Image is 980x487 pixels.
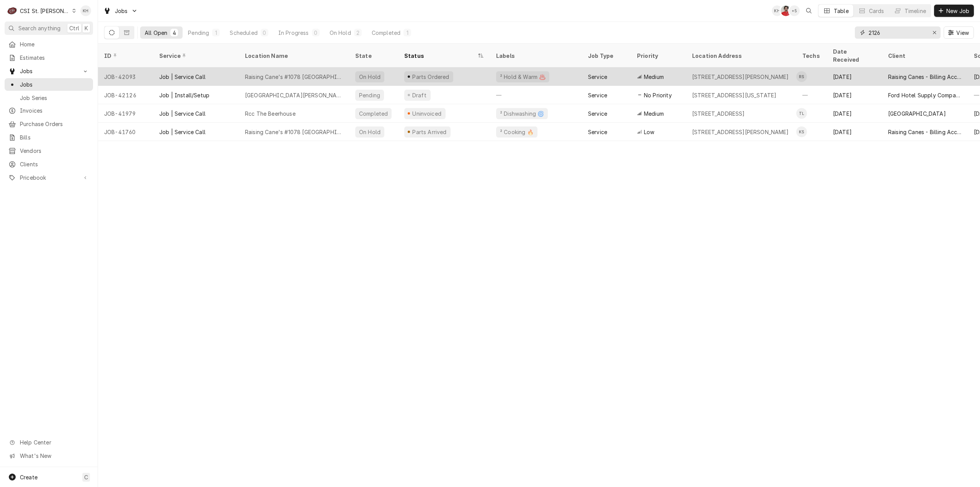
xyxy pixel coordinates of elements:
[358,91,381,99] div: Pending
[20,174,78,182] span: Pricebook
[588,52,625,60] div: Job Type
[803,5,815,17] button: Open search
[80,5,91,16] div: KH
[20,120,89,128] span: Purchase Orders
[5,158,93,171] a: Clients
[827,123,882,141] div: [DATE]
[20,160,89,168] span: Clients
[245,128,343,136] div: Raising Cane's #1078 [GEOGRAPHIC_DATA]
[84,473,88,481] span: C
[5,131,93,144] a: Bills
[245,52,341,60] div: Location Name
[5,51,93,64] a: Estimates
[781,5,791,16] div: NF
[245,91,343,99] div: [GEOGRAPHIC_DATA][PERSON_NAME]
[905,7,926,15] div: Timeline
[20,452,88,460] span: What's New
[5,38,93,51] a: Home
[869,7,884,15] div: Cards
[588,110,607,118] div: Service
[588,91,607,99] div: Service
[98,104,153,123] div: JOB-41979
[781,5,791,16] div: Nicholas Faubert's Avatar
[644,73,664,81] span: Medium
[20,107,89,115] span: Invoices
[796,126,807,137] div: KS
[888,73,962,81] div: Raising Canes - Billing Account
[888,52,960,60] div: Client
[499,128,534,136] div: ² Cooking 🔥
[330,29,351,37] div: On Hold
[7,5,18,16] div: CSI St. Louis's Avatar
[412,110,443,118] div: Uninvoiced
[262,29,267,37] div: 0
[692,110,745,118] div: [STREET_ADDRESS]
[98,86,153,104] div: JOB-42126
[372,29,400,37] div: Completed
[100,5,141,17] a: Go to Jobs
[159,91,209,99] div: Job | Install/Setup
[172,29,176,37] div: 4
[104,52,145,60] div: ID
[796,126,807,137] div: Kyle Smith's Avatar
[834,7,849,15] div: Table
[115,7,128,15] span: Jobs
[5,21,93,35] button: Search anythingCtrlK
[214,29,218,37] div: 1
[5,449,93,462] a: Go to What's New
[159,73,206,81] div: Job | Service Call
[955,29,970,37] span: View
[159,52,231,60] div: Service
[945,7,971,15] span: New Job
[888,128,962,136] div: Raising Canes - Billing Account
[5,144,93,157] a: Vendors
[98,67,153,86] div: JOB-42093
[358,110,389,118] div: Completed
[188,29,209,37] div: Pending
[496,52,576,60] div: Labels
[20,54,89,62] span: Estimates
[20,94,89,102] span: Job Series
[588,128,607,136] div: Service
[412,128,448,136] div: Parts Arrived
[7,5,18,16] div: C
[20,474,38,480] span: Create
[159,110,206,118] div: Job | Service Call
[5,118,93,130] a: Purchase Orders
[944,26,974,39] button: View
[5,436,93,449] a: Go to Help Center
[5,171,93,184] a: Go to Pricebook
[98,123,153,141] div: JOB-41760
[356,29,360,37] div: 2
[358,73,381,81] div: On Hold
[20,133,89,141] span: Bills
[796,86,827,104] div: —
[637,52,678,60] div: Priority
[888,91,962,99] div: Ford Hotel Supply Company
[796,71,807,82] div: Ryan Smith's Avatar
[20,7,70,15] div: CSI St. [PERSON_NAME]
[230,29,257,37] div: Scheduled
[20,438,88,446] span: Help Center
[827,86,882,104] div: [DATE]
[490,86,582,104] div: —
[20,80,89,89] span: Jobs
[796,108,807,119] div: TL
[5,65,93,77] a: Go to Jobs
[934,5,974,17] button: New Job
[692,52,789,60] div: Location Address
[80,5,91,16] div: Kelsey Hetlage's Avatar
[802,52,821,60] div: Techs
[20,67,78,75] span: Jobs
[796,108,807,119] div: Tom Lembke's Avatar
[5,92,93,104] a: Job Series
[405,29,410,37] div: 1
[69,24,79,32] span: Ctrl
[18,24,60,32] span: Search anything
[772,5,782,16] div: KH
[314,29,318,37] div: 0
[5,104,93,117] a: Invoices
[692,128,789,136] div: [STREET_ADDRESS][PERSON_NAME]
[499,110,545,118] div: ² Dishwashing 🌀
[692,73,789,81] div: [STREET_ADDRESS][PERSON_NAME]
